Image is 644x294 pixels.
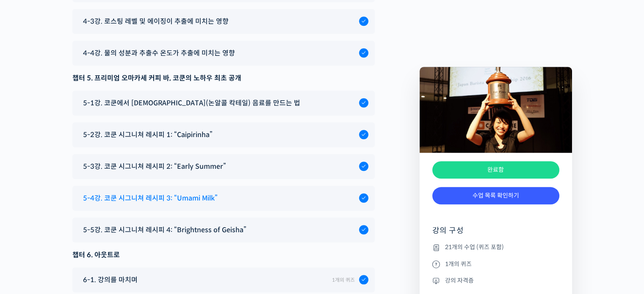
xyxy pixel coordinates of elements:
[72,72,375,84] div: 챕터 5. 프리미엄 오마카세 커피 바, 코쿤의 노하우 최초 공개
[131,236,141,243] span: 설정
[79,47,368,59] a: 4-4강. 물의 성분과 추출수 온도가 추출에 미치는 영향
[432,225,559,242] h4: 강의 구성
[83,97,300,109] span: 5-1강. 코쿤에서 [DEMOGRAPHIC_DATA](논알콜 칵테일) 음료를 만드는 법
[3,224,56,245] a: 홈
[56,224,109,245] a: 대화
[79,224,368,236] a: 5-5강. 코쿤 시그니쳐 레시피 4: “Brightness of Geisha”
[432,161,559,179] div: 완료함
[432,242,559,253] li: 21개의 수업 (퀴즈 포함)
[77,237,88,244] span: 대화
[79,161,368,172] a: 5-3강. 코쿤 시그니쳐 레시피 2: “Early Summer”
[83,161,226,172] span: 5-3강. 코쿤 시그니쳐 레시피 2: “Early Summer”
[79,97,368,109] a: 5-1강. 코쿤에서 [DEMOGRAPHIC_DATA](논알콜 칵테일) 음료를 만드는 법
[83,47,235,59] span: 4-4강. 물의 성분과 추출수 온도가 추출에 미치는 영향
[432,275,559,286] li: 강의 자격증
[83,274,138,286] span: 6-1. 강의를 마치며
[27,236,32,243] span: 홈
[79,129,368,140] a: 5-2강. 코쿤 시그니쳐 레시피 1: “Caipirinha”
[432,259,559,269] li: 1개의 퀴즈
[79,274,368,286] a: 6-1. 강의를 마치며 1개의 퀴즈
[109,224,163,245] a: 설정
[79,16,368,27] a: 4-3강. 로스팅 레벨 및 에이징이 추출에 미치는 영향
[83,129,213,140] span: 5-2강. 코쿤 시그니쳐 레시피 1: “Caipirinha”
[72,249,375,261] div: 챕터 6. 아웃트로
[79,192,368,204] a: 5-4강. 코쿤 시그니쳐 레시피 3: “Umami Milk”
[432,187,559,204] a: 수업 목록 확인하기
[83,16,229,27] span: 4-3강. 로스팅 레벨 및 에이징이 추출에 미치는 영향
[332,277,355,283] span: 1개의 퀴즈
[83,192,218,204] span: 5-4강. 코쿤 시그니쳐 레시피 3: “Umami Milk”
[83,224,246,236] span: 5-5강. 코쿤 시그니쳐 레시피 4: “Brightness of Geisha”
